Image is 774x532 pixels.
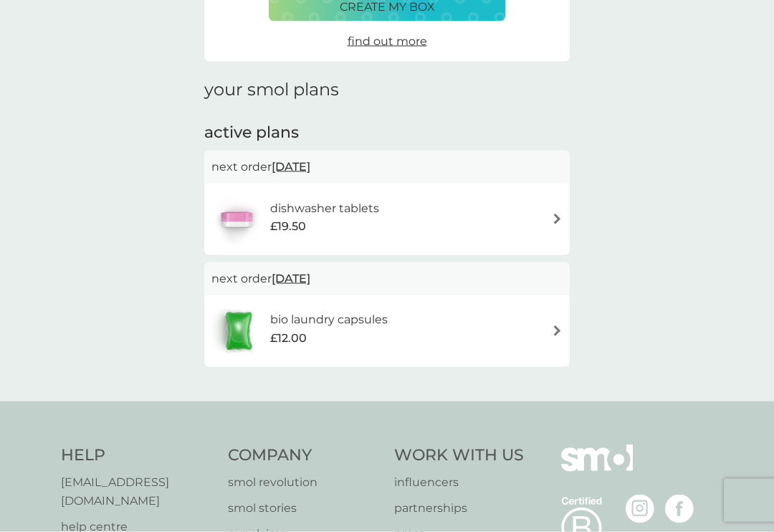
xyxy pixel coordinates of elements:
h6: bio laundry capsules [270,310,388,329]
p: next order [211,158,563,176]
span: £12.00 [270,329,307,348]
img: bio laundry capsules [211,306,266,356]
h4: Company [228,445,381,467]
a: find out more [348,32,427,51]
a: smol revolution [228,473,381,492]
p: next order [211,270,563,288]
img: visit the smol Facebook page [665,495,694,523]
h4: Work With Us [394,445,524,467]
img: smol [561,445,633,493]
a: influencers [394,473,524,492]
img: visit the smol Instagram page [626,495,654,523]
span: £19.50 [270,217,306,236]
span: find out more [348,34,427,48]
img: arrow right [552,326,563,336]
h2: active plans [204,122,570,144]
h1: your smol plans [204,80,570,100]
h6: dishwasher tablets [270,199,379,218]
span: [DATE] [272,265,310,293]
a: smol stories [228,499,381,518]
h4: Help [61,445,214,467]
a: partnerships [394,499,524,518]
img: arrow right [552,214,563,224]
span: [DATE] [272,153,310,181]
img: dishwasher tablets [211,194,262,244]
a: [EMAIL_ADDRESS][DOMAIN_NAME] [61,473,214,510]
